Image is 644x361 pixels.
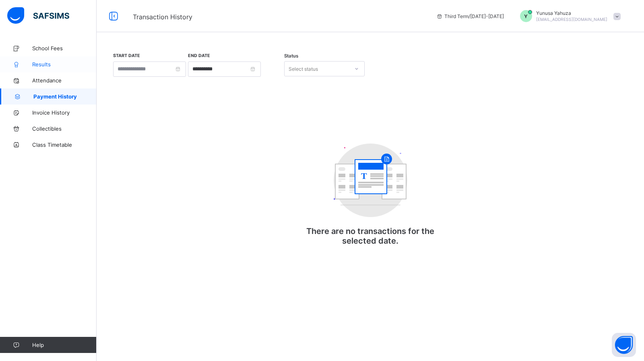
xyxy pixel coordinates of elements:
[524,13,528,19] span: Y
[188,53,210,58] label: End Date
[32,45,97,51] span: School Fees
[536,17,607,22] span: [EMAIL_ADDRESS][DOMAIN_NAME]
[7,7,69,24] img: safsims
[536,10,607,16] span: Yunusa Yahuza
[32,109,97,116] span: Invoice History
[32,142,97,148] span: Class Timetable
[361,171,367,181] tspan: T
[290,226,451,246] p: There are no transactions for the selected date.
[32,342,96,348] span: Help
[33,93,97,100] span: Payment History
[133,13,192,21] span: Transaction History
[284,53,298,59] span: Status
[32,61,97,68] span: Results
[612,333,636,357] button: Open asap
[289,61,318,76] div: Select status
[113,53,140,58] label: Start Date
[290,135,451,262] div: There are no transactions for the selected date.
[32,125,97,132] span: Collectibles
[436,13,504,19] span: session/term information
[32,77,97,84] span: Attendance
[512,10,625,22] div: YunusaYahuza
